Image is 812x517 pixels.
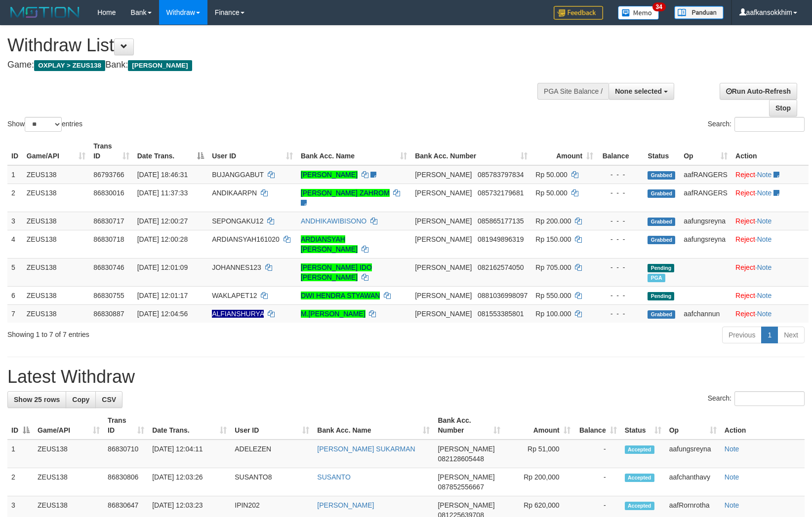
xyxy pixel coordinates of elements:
td: [DATE] 12:03:26 [148,468,231,496]
span: [PERSON_NAME] [415,235,472,243]
a: Note [725,445,739,453]
span: [PERSON_NAME] [438,501,494,509]
th: Game/API: activate to sort column ascending [23,137,89,165]
span: Rp 50.000 [535,171,568,179]
span: [DATE] 18:46:31 [137,171,188,179]
th: Balance: activate to sort column ascending [574,411,621,440]
a: Note [725,501,739,509]
td: SUSANTO8 [231,468,313,496]
td: aafungsreyna [680,212,731,230]
span: [DATE] 11:37:33 [137,189,188,197]
span: Copy [72,396,89,404]
span: Copy 0881036998097 to clipboard [478,292,528,299]
img: Button%20Memo.svg [618,6,659,20]
span: None selected [615,87,662,95]
span: Accepted [625,445,654,454]
th: Status [644,137,680,165]
span: [DATE] 12:01:17 [137,292,188,299]
a: Show 25 rows [7,391,66,408]
a: ANDHIKAWIBISONO [301,217,366,225]
span: 86830016 [93,189,124,197]
td: ZEUS138 [23,304,89,323]
a: Reject [735,235,755,243]
td: 5 [7,258,23,286]
a: DWI HENDRA STYAWAN [301,292,380,299]
div: PGA Site Balance / [537,83,609,100]
th: Op: activate to sort column ascending [665,411,721,440]
span: Marked by aafRornrotha [648,274,665,282]
span: Rp 705.000 [535,263,571,271]
span: Grabbed [648,310,675,319]
span: 86830717 [93,217,124,225]
label: Search: [708,391,805,406]
a: Note [725,473,739,481]
div: - - - [601,262,640,272]
th: Amount: activate to sort column ascending [531,137,597,165]
span: Copy 081949896319 to clipboard [478,235,524,243]
span: [DATE] 12:01:09 [137,263,188,271]
a: Note [757,235,772,243]
span: JOHANNES123 [212,263,261,271]
td: ADELEZEN [231,440,313,468]
span: Grabbed [648,218,675,226]
td: 86830710 [104,440,148,468]
th: Bank Acc. Number: activate to sort column ascending [434,411,504,440]
td: · [731,212,809,230]
a: Reject [735,263,755,271]
span: [PERSON_NAME] [128,60,192,71]
th: Bank Acc. Number: activate to sort column ascending [411,137,531,165]
td: aafRANGERS [680,184,731,212]
th: Action [721,411,805,440]
span: 86830887 [93,310,124,318]
td: aafchanthavy [665,468,721,496]
a: Note [757,292,772,299]
span: [PERSON_NAME] [415,310,472,318]
a: Reject [735,189,755,197]
span: [PERSON_NAME] [415,217,472,225]
label: Search: [708,117,805,132]
th: Date Trans.: activate to sort column descending [133,137,208,165]
th: User ID: activate to sort column ascending [231,411,313,440]
span: ANDIKAARPN [212,189,257,197]
td: - [574,440,621,468]
span: Rp 150.000 [535,235,571,243]
a: [PERSON_NAME] IDO [PERSON_NAME] [301,263,372,281]
img: panduan.png [674,6,724,19]
span: Copy 085865177135 to clipboard [478,217,524,225]
div: Showing 1 to 7 of 7 entries [7,326,331,339]
a: M.[PERSON_NAME] [301,310,365,318]
td: ZEUS138 [23,230,89,258]
td: ZEUS138 [23,258,89,286]
h4: Game: Bank: [7,60,531,70]
a: [PERSON_NAME] SUKARMAN [317,445,415,453]
td: · [731,304,809,323]
td: 3 [7,212,23,230]
span: [DATE] 12:00:28 [137,235,188,243]
span: [PERSON_NAME] [438,473,494,481]
div: - - - [601,170,640,180]
a: ARDIANSYAH [PERSON_NAME] [301,235,358,253]
a: Run Auto-Refresh [720,83,797,100]
input: Search: [734,391,805,406]
td: 1 [7,440,34,468]
td: ZEUS138 [34,468,104,496]
span: 86830755 [93,292,124,299]
span: [PERSON_NAME] [415,171,472,179]
span: SEPONGAKU12 [212,217,263,225]
th: Date Trans.: activate to sort column ascending [148,411,231,440]
td: ZEUS138 [23,165,89,184]
th: Trans ID: activate to sort column ascending [104,411,148,440]
a: [PERSON_NAME] ZAHROM [301,189,390,197]
span: Grabbed [648,236,675,244]
td: aafungsreyna [680,230,731,258]
span: BUJANGGABUT [212,171,264,179]
span: 86793766 [93,171,124,179]
th: User ID: activate to sort column ascending [208,137,297,165]
td: · [731,258,809,286]
span: WAKLAPET12 [212,292,257,299]
td: [DATE] 12:04:11 [148,440,231,468]
td: · [731,184,809,212]
th: ID [7,137,23,165]
th: Action [731,137,809,165]
span: ARDIANSYAH161020 [212,235,280,243]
